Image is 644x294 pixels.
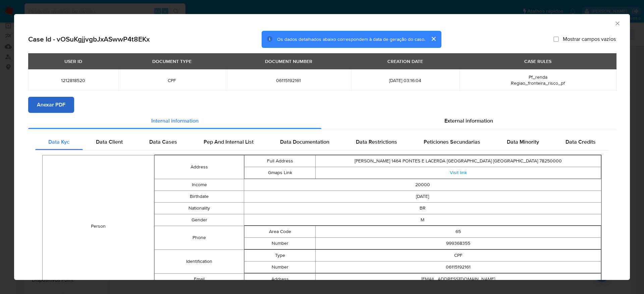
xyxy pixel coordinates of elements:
[511,80,565,86] span: Regiao_fronteira_risco_pf
[155,202,244,214] td: Nationality
[155,226,244,249] td: Phone
[359,77,451,83] span: [DATE] 03:16:04
[155,273,244,285] td: Email
[155,179,244,191] td: Income
[244,237,316,249] td: Number
[614,20,620,26] button: Fechar a janela
[316,249,601,261] td: CPF
[244,249,316,261] td: Type
[244,179,601,191] td: 20000
[149,138,177,146] span: Data Cases
[316,261,601,273] td: 06115192161
[507,138,539,146] span: Data Minority
[204,138,254,146] span: Pep And Internal List
[261,56,316,67] div: DOCUMENT NUMBER
[14,14,630,280] div: closure-recommendation-modal
[60,56,86,67] div: USER ID
[316,226,601,237] td: 65
[48,138,69,146] span: Data Kyc
[155,249,244,273] td: Identification
[520,56,555,67] div: CASE RULES
[383,56,427,67] div: CREATION DATE
[444,117,493,125] span: External information
[155,191,244,202] td: Birthdate
[424,138,480,146] span: Peticiones Secundarias
[316,155,601,167] td: [PERSON_NAME] 1464 PONTES E LACERDA [GEOGRAPHIC_DATA] [GEOGRAPHIC_DATA] 78250000
[36,77,110,83] span: 1212818520
[425,31,441,47] button: cerrar
[37,97,65,112] span: Anexar PDF
[316,273,601,285] td: [EMAIL_ADDRESS][DOMAIN_NAME]
[155,155,244,179] td: Address
[244,155,316,167] td: Full Address
[96,138,123,146] span: Data Client
[155,214,244,226] td: Gender
[566,138,596,146] span: Data Credits
[529,74,547,80] span: Pf_renda
[148,56,196,67] div: DOCUMENT TYPE
[450,169,467,176] a: Visit link
[244,261,316,273] td: Number
[277,36,425,43] span: Os dados detalhados abaixo correspondem à data de geração do caso.
[244,214,601,226] td: M
[244,226,316,237] td: Area Code
[244,273,316,285] td: Address
[244,167,316,178] td: Gmaps Link
[244,191,601,202] td: [DATE]
[28,35,150,44] h2: Case Id - vOSuKgjjvgbJxASwwP4t8EKx
[356,138,397,146] span: Data Restrictions
[35,134,609,150] div: Detailed internal info
[151,117,199,125] span: Internal information
[234,77,343,83] span: 06115192161
[553,36,559,42] input: Mostrar campos vazios
[28,97,74,113] button: Anexar PDF
[280,138,329,146] span: Data Documentation
[316,237,601,249] td: 999368355
[126,77,218,83] span: CPF
[244,202,601,214] td: BR
[563,36,616,43] span: Mostrar campos vazios
[28,113,616,129] div: Detailed info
